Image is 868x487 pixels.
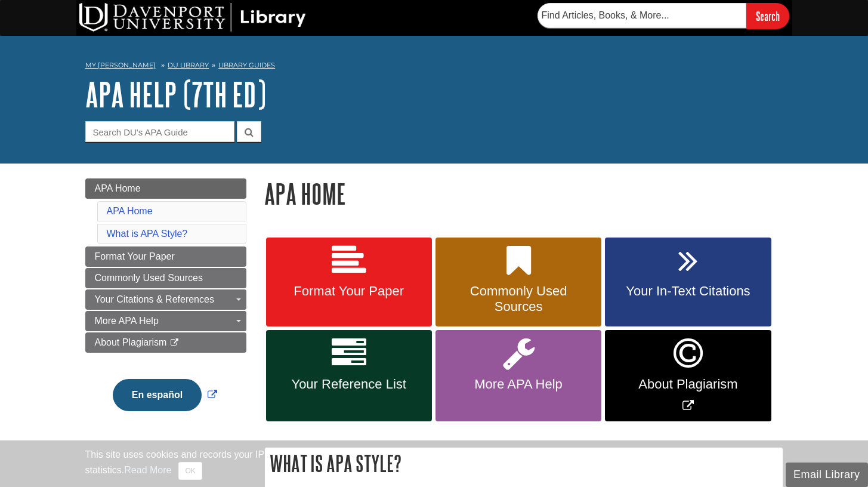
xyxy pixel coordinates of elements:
[614,377,762,392] span: About Plagiarism
[265,448,783,479] h2: What is APA Style?
[85,268,246,288] a: Commonly Used Sources
[85,448,783,480] div: This site uses cookies and records your IP address for usage statistics. Additionally, we use Goo...
[85,246,246,267] a: Format Your Paper
[95,273,203,283] span: Commonly Used Sources
[95,316,159,326] span: More APA Help
[85,178,246,199] a: APA Home
[95,294,214,304] span: Your Citations & References
[85,289,246,310] a: Your Citations & References
[746,3,789,29] input: Search
[107,206,153,216] a: APA Home
[605,238,771,327] a: Your In-Text Citations
[435,238,601,327] a: Commonly Used Sources
[178,462,202,480] button: Close
[169,339,180,347] i: This link opens in a new window
[107,229,188,239] a: What is APA Style?
[444,283,592,315] span: Commonly Used Sources
[95,251,175,261] span: Format Your Paper
[85,57,783,76] nav: breadcrumb
[95,337,167,347] span: About Plagiarism
[79,3,306,32] img: DU Library
[786,463,868,487] button: Email Library
[85,178,246,431] div: Guide Page Menu
[110,390,220,400] a: Link opens in new window
[168,61,209,69] a: DU Library
[614,283,762,299] span: Your In-Text Citations
[275,377,423,392] span: Your Reference List
[264,178,783,209] h1: APA Home
[85,332,246,353] a: About Plagiarism
[444,377,592,392] span: More APA Help
[605,330,771,421] a: Link opens in new window
[538,3,746,28] input: Find Articles, Books, & More...
[435,330,601,421] a: More APA Help
[85,76,266,113] a: APA Help (7th Ed)
[266,238,432,327] a: Format Your Paper
[218,61,275,69] a: Library Guides
[275,283,423,299] span: Format Your Paper
[266,330,432,421] a: Your Reference List
[113,379,202,411] button: En español
[85,311,246,331] a: More APA Help
[124,465,171,475] a: Read More
[538,3,789,29] form: Searches DU Library's articles, books, and more
[85,60,156,70] a: My [PERSON_NAME]
[95,183,141,193] span: APA Home
[85,121,234,142] input: Search DU's APA Guide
